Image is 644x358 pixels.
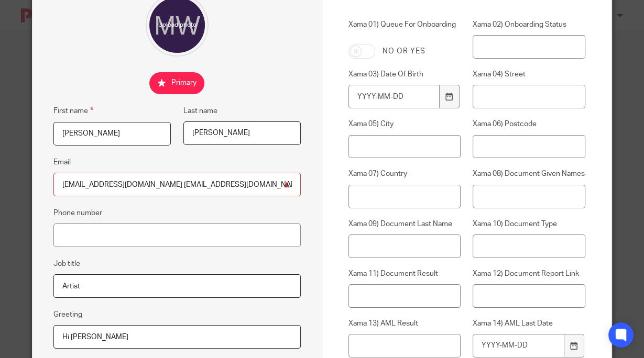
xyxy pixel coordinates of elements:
label: Email [53,157,71,167]
label: Xama 06) Postcode [473,119,585,129]
label: Xama 08) Document Given Names [473,169,585,179]
label: Xama 07) Country [348,169,461,179]
label: Xama 01) Queue For Onboarding [348,19,461,36]
label: Xama 09) Document Last Name [348,219,461,229]
label: Last name [183,106,217,116]
label: Xama 02) Onboarding Status [473,19,585,30]
label: Xama 04) Street [473,69,585,80]
label: Job title [53,259,80,269]
label: No or yes [383,46,425,57]
label: Xama 14) AML Last Date [473,318,585,329]
input: YYYY-MM-DD [348,85,440,108]
label: Xama 03) Date Of Birth [348,69,461,80]
label: Phone number [53,208,102,218]
label: First name [53,105,93,117]
label: Xama 10) Document Type [473,219,585,229]
label: Xama 11) Document Result [348,268,461,279]
label: Xama 13) AML Result [348,318,461,329]
label: Xama 05) City [348,119,461,129]
label: Xama 12) Document Report Link [473,268,585,279]
label: Greeting [53,309,82,320]
input: YYYY-MM-DD [473,334,564,357]
input: e.g. Dear Mrs. Appleseed or Hi Sam [53,325,300,349]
